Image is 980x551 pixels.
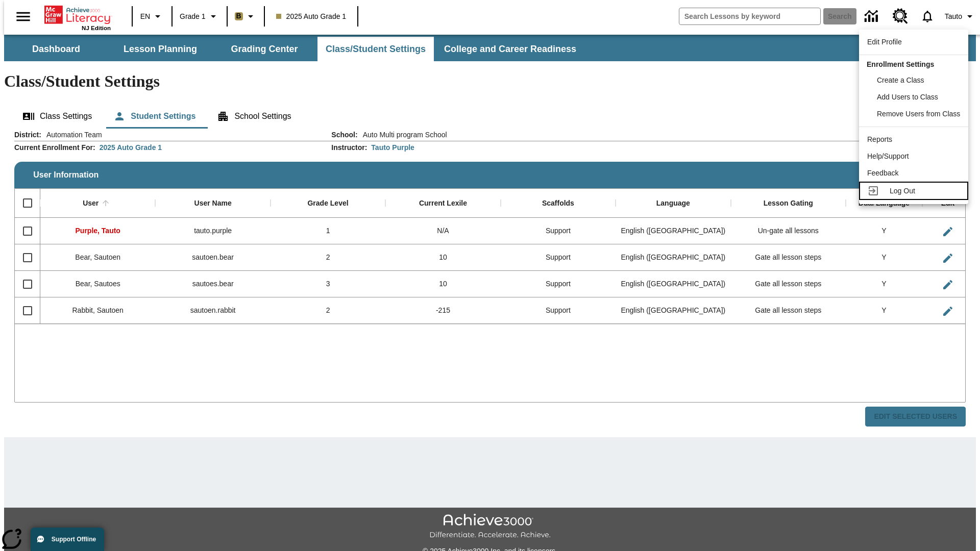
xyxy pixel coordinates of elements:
span: Remove Users from Class [877,110,960,118]
span: Help/Support [867,152,909,160]
span: Enrollment Settings [867,60,934,68]
span: Reports [867,135,892,143]
span: Log Out [890,187,915,195]
span: Create a Class [877,76,924,84]
span: Edit Profile [867,38,902,46]
span: Add Users to Class [877,93,938,101]
span: Feedback [867,169,898,177]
